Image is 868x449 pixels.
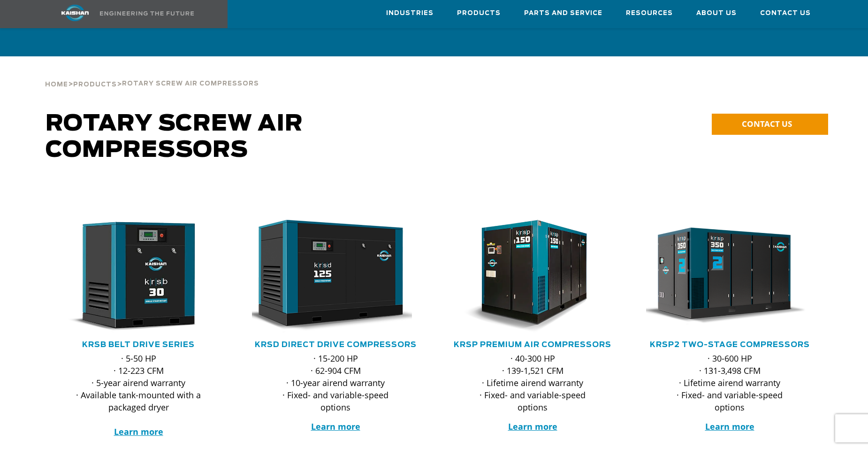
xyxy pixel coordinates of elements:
p: · 5-50 HP · 12-223 CFM · 5-year airend warranty · Available tank-mounted with a packaged dryer [74,352,203,438]
img: krsp350 [639,220,806,333]
a: Parts and Service [524,0,602,26]
a: KRSP2 Two-Stage Compressors [650,341,810,348]
span: Rotary Screw Air Compressors [46,113,303,162]
img: krsd125 [245,220,412,333]
a: Learn more [311,421,360,432]
a: Learn more [114,426,163,437]
img: krsp150 [442,220,609,333]
img: krsb30 [48,220,215,333]
span: Industries [386,8,434,19]
span: Products [73,82,117,88]
div: krsp350 [646,220,813,333]
a: CONTACT US [712,114,828,135]
a: Home [45,80,68,88]
div: krsb30 [55,220,222,333]
span: About Us [696,8,737,19]
a: Industries [386,0,434,26]
a: Products [73,80,117,88]
p: · 15-200 HP · 62-904 CFM · 10-year airend warranty · Fixed- and variable-speed options [271,352,400,413]
img: Engineering the future [100,11,194,15]
a: KRSP Premium Air Compressors [454,341,611,348]
a: Learn more [508,421,557,432]
div: > > [45,56,259,92]
a: Contact Us [760,0,811,26]
div: krsd125 [252,220,419,333]
a: Learn more [705,421,754,432]
div: krsp150 [449,220,616,333]
a: Resources [626,0,673,26]
a: KRSB Belt Drive Series [82,341,195,348]
a: Products [457,0,501,26]
span: Home [45,82,68,88]
span: Resources [626,8,673,19]
span: Products [457,8,501,19]
span: Contact Us [760,8,811,19]
span: CONTACT US [742,118,792,129]
span: Parts and Service [524,8,602,19]
a: About Us [696,0,737,26]
span: Rotary Screw Air Compressors [122,81,259,87]
p: · 40-300 HP · 139-1,521 CFM · Lifetime airend warranty · Fixed- and variable-speed options [468,352,597,413]
img: kaishan logo [40,5,110,21]
p: · 30-600 HP · 131-3,498 CFM · Lifetime airend warranty · Fixed- and variable-speed options [665,352,794,413]
a: KRSD Direct Drive Compressors [255,341,417,348]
